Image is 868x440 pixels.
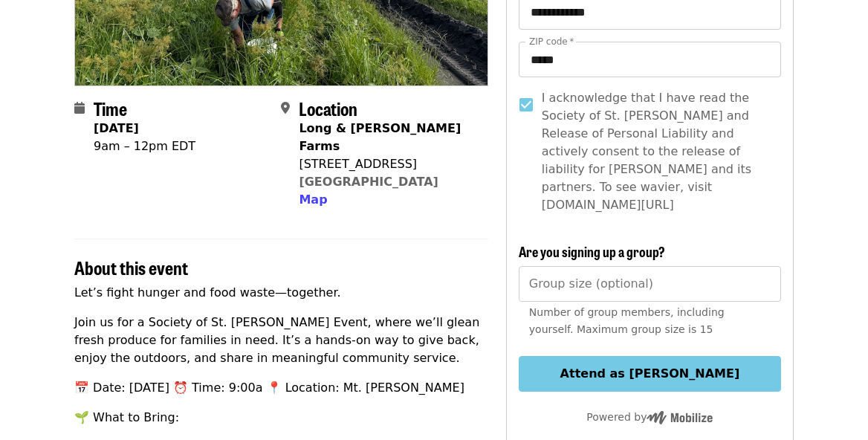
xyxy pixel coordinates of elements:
span: Are you signing up a group? [519,242,665,261]
span: Powered by [586,411,713,423]
p: 📅 Date: [DATE] ⏰ Time: 9:00a 📍 Location: Mt. [PERSON_NAME] [74,379,488,397]
strong: Long & [PERSON_NAME] Farms [299,121,461,153]
p: Join us for a Society of St. [PERSON_NAME] Event, where we’ll glean fresh produce for families in... [74,314,488,367]
input: [object Object] [519,266,781,302]
span: Map [299,192,327,207]
span: Time [94,95,127,121]
strong: [DATE] [94,121,139,135]
span: About this event [74,254,188,280]
div: [STREET_ADDRESS] [299,155,476,173]
p: 🌱 What to Bring: [74,409,488,427]
div: 9am – 12pm EDT [94,137,195,155]
input: ZIP code [519,42,781,77]
span: Number of group members, including yourself. Maximum group size is 15 [529,306,725,335]
i: calendar icon [74,101,85,115]
a: [GEOGRAPHIC_DATA] [299,175,438,189]
img: Powered by Mobilize [647,411,713,424]
span: Location [299,95,357,121]
p: Let’s fight hunger and food waste—together. [74,284,488,302]
button: Map [299,191,327,209]
i: map-marker-alt icon [281,101,290,115]
label: ZIP code [529,37,574,46]
span: I acknowledge that I have read the Society of St. [PERSON_NAME] and Release of Personal Liability... [542,89,769,214]
button: Attend as [PERSON_NAME] [519,356,781,392]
